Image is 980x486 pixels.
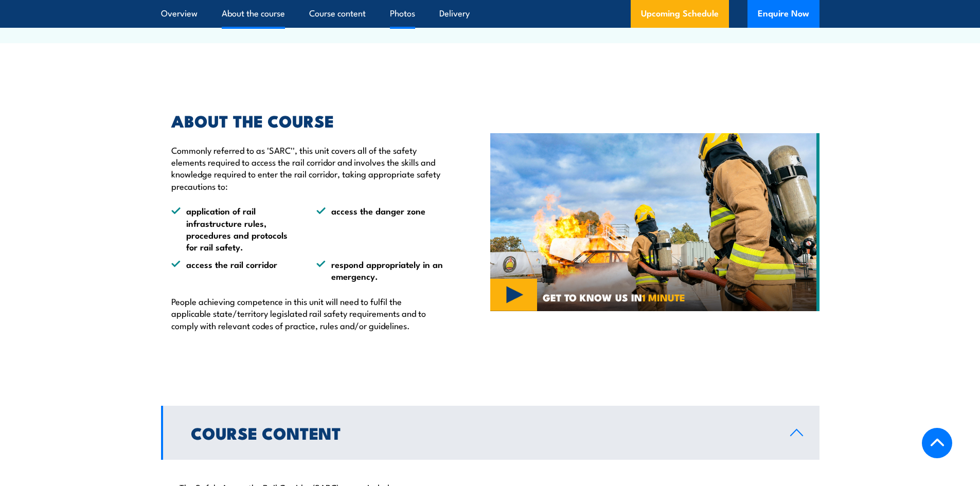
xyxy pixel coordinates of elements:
[316,258,443,282] li: respond appropriately in an emergency.
[171,295,443,331] p: People achieving competence in this unit will need to fulfil the applicable state/territory legis...
[191,425,774,440] h2: Course Content
[316,205,443,253] li: access the danger zone
[161,406,819,460] a: Course Content
[171,113,443,128] h2: ABOUT THE COURSE
[171,144,443,192] p: Commonly referred to as 'SARC'', this unit covers all of the safety elements required to access t...
[171,258,298,282] li: access the rail corridor
[543,293,685,302] span: GET TO KNOW US IN
[171,205,298,253] li: application of rail infrastructure rules, procedures and protocols for rail safety.
[490,133,819,311] img: hero-image
[642,290,685,304] strong: 1 MINUTE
